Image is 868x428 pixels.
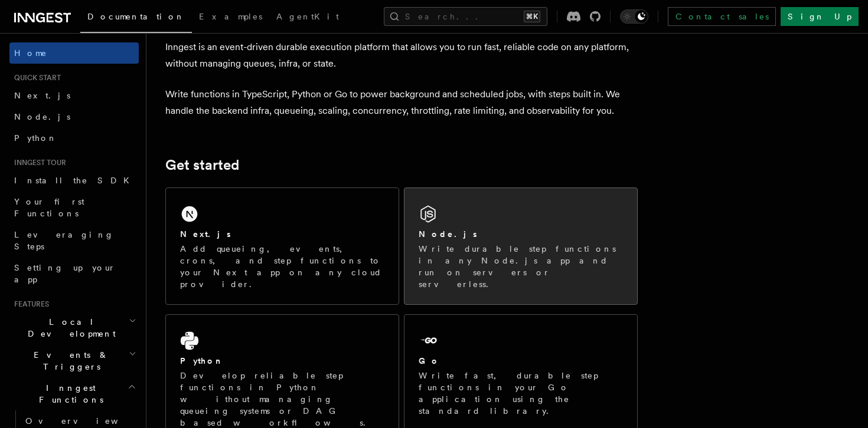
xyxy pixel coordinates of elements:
[9,127,139,149] a: Python
[9,344,139,377] button: Events & Triggers
[9,170,139,191] a: Install the SDK
[14,197,84,218] span: Your first Functions
[14,263,116,284] span: Setting up your app
[9,85,139,106] a: Next.js
[9,257,139,290] a: Setting up your app
[9,311,139,344] button: Local Development
[87,12,185,21] span: Documentation
[180,355,224,367] h2: Python
[165,39,638,72] p: Inngest is an event-driven durable execution platform that allows you to run fast, reliable code ...
[14,112,70,121] span: Node.js
[165,187,399,305] a: Next.jsAdd queueing, events, crons, and step functions to your Next app on any cloud provider.
[14,230,114,251] span: Leveraging Steps
[199,12,262,21] span: Examples
[9,73,61,83] span: Quick start
[781,7,859,26] a: Sign Up
[419,355,440,367] h2: Go
[9,191,139,224] a: Your first Functions
[276,12,339,21] span: AgentKit
[9,224,139,257] a: Leveraging Steps
[524,11,540,22] kbd: ⌘K
[25,416,147,426] span: Overview
[80,4,192,33] a: Documentation
[419,370,623,417] p: Write fast, durable step functions in your Go application using the standard library.
[9,106,139,127] a: Node.js
[404,187,638,305] a: Node.jsWrite durable step functions in any Node.js app and run on servers or serverless.
[9,382,128,406] span: Inngest Functions
[9,158,66,167] span: Inngest tour
[384,7,547,26] button: Search...⌘K
[419,243,623,290] p: Write durable step functions in any Node.js app and run on servers or serverless.
[9,299,49,309] span: Features
[668,7,776,26] a: Contact sales
[14,133,57,143] span: Python
[192,4,269,32] a: Examples
[14,47,47,59] span: Home
[14,176,136,185] span: Install the SDK
[165,86,638,119] p: Write functions in TypeScript, Python or Go to power background and scheduled jobs, with steps bu...
[419,228,477,240] h2: Node.js
[620,9,648,24] button: Toggle dark mode
[180,243,384,290] p: Add queueing, events, crons, and step functions to your Next app on any cloud provider.
[9,316,129,340] span: Local Development
[165,157,239,173] a: Get started
[269,4,346,32] a: AgentKit
[180,228,231,240] h2: Next.js
[9,349,129,373] span: Events & Triggers
[14,91,70,100] span: Next.js
[9,42,139,64] a: Home
[9,377,139,410] button: Inngest Functions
